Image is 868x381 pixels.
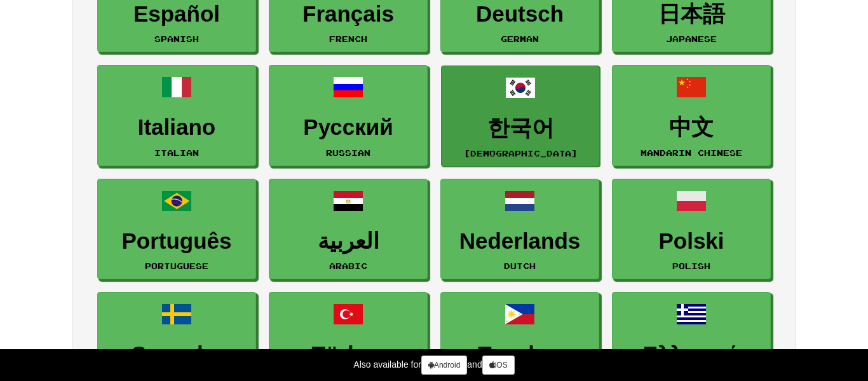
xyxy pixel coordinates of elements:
a: Android [421,356,467,375]
small: Mandarin Chinese [641,148,742,157]
h3: Svenska [104,342,249,367]
small: French [329,34,367,43]
h3: Türkçe [276,342,421,367]
small: Dutch [504,261,536,270]
small: Polish [672,261,710,270]
h3: 中文 [619,115,764,140]
h3: Deutsch [447,2,592,27]
h3: Português [104,229,249,254]
a: iOS [482,356,515,375]
h3: 한국어 [448,116,593,141]
small: Portuguese [145,261,208,270]
a: 한국어[DEMOGRAPHIC_DATA] [441,66,600,167]
h3: Ελληνικά [619,342,764,367]
h3: 日本語 [619,2,764,27]
small: [DEMOGRAPHIC_DATA] [464,149,578,158]
small: Arabic [329,261,367,270]
a: PortuguêsPortuguese [97,179,256,280]
a: العربيةArabic [269,179,428,280]
a: РусскийRussian [269,65,428,166]
small: Spanish [154,34,199,43]
small: Italian [154,148,199,157]
h3: Italiano [104,115,249,140]
h3: Español [104,2,249,27]
a: NederlandsDutch [440,179,599,280]
small: Japanese [666,34,717,43]
h3: Tagalog [447,342,592,367]
a: PolskiPolish [612,179,771,280]
h3: Русский [276,115,421,140]
small: German [501,34,539,43]
a: ItalianoItalian [97,65,256,166]
h3: Français [276,2,421,27]
h3: العربية [276,229,421,254]
h3: Nederlands [447,229,592,254]
small: Russian [326,148,370,157]
h3: Polski [619,229,764,254]
a: 中文Mandarin Chinese [612,65,771,166]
